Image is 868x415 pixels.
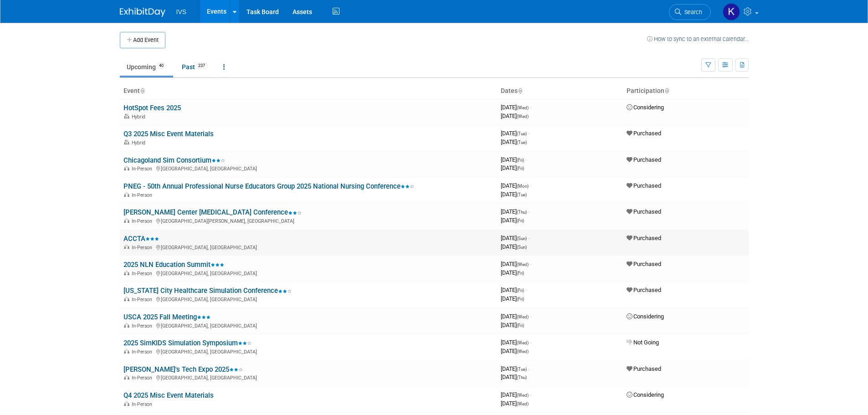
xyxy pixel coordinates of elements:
[132,192,155,198] span: In-Person
[123,287,292,295] a: [US_STATE] City Healthcare Simulation Conference
[123,339,252,347] a: 2025 SimKIDS Simulation Symposium
[124,375,129,379] img: In-Person Event
[517,323,524,328] span: (Fri)
[501,104,531,111] span: [DATE]
[517,114,529,119] span: (Wed)
[517,340,529,345] span: (Wed)
[175,58,215,76] a: Past237
[517,367,527,372] span: (Tue)
[123,208,302,216] a: [PERSON_NAME] Center [MEDICAL_DATA] Conference
[501,261,531,267] span: [DATE]
[525,287,527,293] span: -
[528,365,529,372] span: -
[123,348,493,355] div: [GEOGRAPHIC_DATA], [GEOGRAPHIC_DATA]
[723,3,740,20] img: Karl Fauerbach
[501,365,529,372] span: [DATE]
[501,191,527,198] span: [DATE]
[123,261,224,269] a: 2025 NLN Education Summit
[627,104,664,111] span: Considering
[123,182,414,190] a: PNEG - 50th Annual Professional Nurse Educators Group 2025 National Nursing Conference
[530,104,531,111] span: -
[124,192,129,197] img: In-Person Event
[120,58,173,76] a: Upcoming40
[123,235,159,243] a: ACCTA
[530,261,531,267] span: -
[132,323,155,329] span: In-Person
[132,166,155,172] span: In-Person
[517,401,529,406] span: (Wed)
[501,208,529,215] span: [DATE]
[517,192,527,197] span: (Tue)
[501,113,529,119] span: [DATE]
[123,217,493,224] div: [GEOGRAPHIC_DATA][PERSON_NAME], [GEOGRAPHIC_DATA]
[627,235,661,241] span: Purchased
[501,217,524,224] span: [DATE]
[132,297,155,302] span: In-Person
[140,87,144,94] a: Sort by Event Name
[176,8,187,15] span: IVS
[517,210,527,215] span: (Thu)
[501,391,531,398] span: [DATE]
[517,184,529,189] span: (Mon)
[501,374,527,380] span: [DATE]
[623,83,749,99] th: Participation
[517,140,527,145] span: (Tue)
[120,32,165,48] button: Add Event
[627,313,664,320] span: Considering
[132,375,155,381] span: In-Person
[517,158,524,163] span: (Fri)
[501,400,529,407] span: [DATE]
[517,314,529,319] span: (Wed)
[517,375,527,380] span: (Thu)
[517,245,527,250] span: (Sun)
[530,313,531,320] span: -
[124,271,129,275] img: In-Person Event
[530,339,531,346] span: -
[123,130,214,138] a: Q3 2025 Misc Event Materials
[627,130,661,137] span: Purchased
[517,166,524,171] span: (Fri)
[517,131,527,136] span: (Tue)
[517,297,524,302] span: (Fri)
[501,164,524,171] span: [DATE]
[627,156,661,163] span: Purchased
[501,138,527,145] span: [DATE]
[501,348,529,354] span: [DATE]
[501,243,527,250] span: [DATE]
[517,105,529,110] span: (Wed)
[501,295,524,302] span: [DATE]
[681,9,702,15] span: Search
[124,297,129,301] img: In-Person Event
[501,339,531,346] span: [DATE]
[123,164,493,172] div: [GEOGRAPHIC_DATA], [GEOGRAPHIC_DATA]
[501,322,524,328] span: [DATE]
[132,245,155,251] span: In-Person
[120,83,497,99] th: Event
[501,235,529,241] span: [DATE]
[124,245,129,249] img: In-Person Event
[124,114,129,118] img: Hybrid Event
[627,365,661,372] span: Purchased
[647,36,749,42] a: How to sync to an external calendar...
[530,391,531,398] span: -
[124,166,129,170] img: In-Person Event
[627,339,659,346] span: Not Going
[124,349,129,354] img: In-Person Event
[497,83,623,99] th: Dates
[120,8,165,17] img: ExhibitDay
[501,130,529,137] span: [DATE]
[123,374,493,381] div: [GEOGRAPHIC_DATA], [GEOGRAPHIC_DATA]
[132,140,148,146] span: Hybrid
[528,208,529,215] span: -
[501,287,527,293] span: [DATE]
[517,236,527,241] span: (Sun)
[123,269,493,277] div: [GEOGRAPHIC_DATA], [GEOGRAPHIC_DATA]
[501,269,524,276] span: [DATE]
[627,261,661,267] span: Purchased
[627,287,661,293] span: Purchased
[123,322,493,329] div: [GEOGRAPHIC_DATA], [GEOGRAPHIC_DATA]
[517,218,524,223] span: (Fri)
[501,156,527,163] span: [DATE]
[156,62,166,69] span: 40
[124,140,129,144] img: Hybrid Event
